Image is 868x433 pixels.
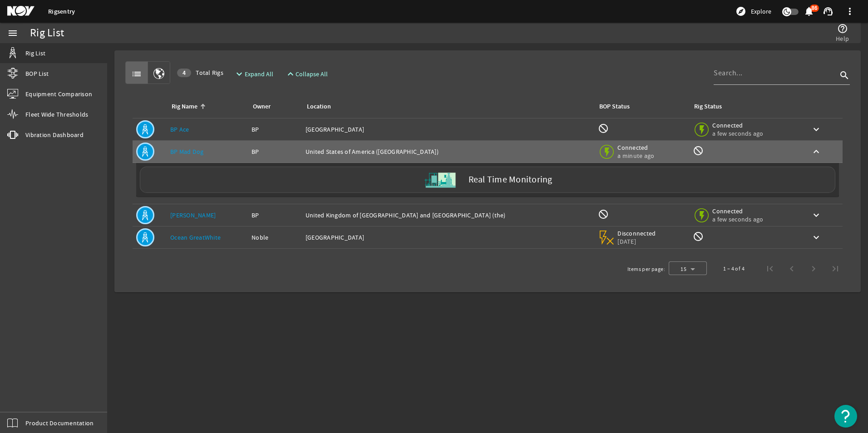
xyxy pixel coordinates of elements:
span: Rig List [25,49,45,58]
mat-icon: BOP Monitoring not available for this rig [598,123,609,134]
input: Search... [714,68,837,79]
span: Disconnected [617,229,656,237]
mat-icon: support_agent [823,6,833,17]
span: Equipment Comparison [25,89,92,98]
mat-icon: vibration [7,129,18,140]
mat-icon: BOP Monitoring not available for this rig [598,209,609,220]
span: a few seconds ago [712,215,763,223]
label: Real Time Monitoring [469,175,552,185]
span: BOP List [25,69,49,78]
div: BP [252,211,298,220]
span: [DATE] [617,237,656,246]
div: United States of America ([GEOGRAPHIC_DATA]) [306,147,591,156]
span: Explore [751,7,771,16]
mat-icon: menu [7,28,18,39]
div: [GEOGRAPHIC_DATA] [306,125,591,134]
div: Noble [252,233,298,242]
span: Total Rigs [177,68,223,77]
mat-icon: keyboard_arrow_down [811,232,822,243]
span: Fleet Wide Thresholds [25,110,88,119]
span: a minute ago [617,152,656,160]
button: Collapse All [281,66,332,82]
div: Owner [252,102,295,112]
div: Owner [253,102,271,112]
span: Help [836,34,849,43]
a: Real Time Monitoring [136,167,839,193]
mat-icon: list [131,69,142,79]
div: Rig Name [172,102,197,112]
a: BP Ace [170,125,189,133]
div: BOP Status [599,102,630,112]
mat-icon: Rig Monitoring not available for this rig [693,231,704,242]
button: Explore [732,4,775,19]
div: Rig Name [170,102,241,112]
div: Location [306,102,587,112]
div: BP [252,125,298,134]
a: Ocean GreatWhite [170,233,221,241]
button: Open Resource Center [834,405,857,428]
mat-icon: expand_less [285,69,292,79]
div: Location [307,102,331,112]
button: Expand All [230,66,277,82]
div: 1 – 4 of 4 [723,264,745,273]
a: BP Mad Dog [170,148,204,156]
span: Connected [617,143,656,152]
div: Rig List [30,29,64,38]
mat-icon: notifications [804,6,814,17]
span: a few seconds ago [712,129,763,138]
mat-icon: Rig Monitoring not available for this rig [693,145,704,156]
div: 4 [177,69,191,77]
mat-icon: expand_more [234,69,241,79]
mat-icon: help_outline [837,23,848,34]
a: Rigsentry [48,7,75,16]
span: Connected [712,121,763,129]
div: [GEOGRAPHIC_DATA] [306,233,591,242]
button: more_vert [839,0,861,22]
span: Expand All [245,69,273,79]
mat-icon: explore [735,6,746,17]
span: Collapse All [296,69,328,79]
img: Skid.svg [423,163,457,197]
div: Items per page: [627,265,665,274]
div: Rig Status [694,102,722,112]
a: [PERSON_NAME] [170,211,216,219]
button: 86 [804,7,814,16]
i: search [839,70,850,81]
mat-icon: keyboard_arrow_down [811,210,822,221]
span: Connected [712,207,763,215]
div: BP [252,147,298,156]
div: United Kingdom of [GEOGRAPHIC_DATA] and [GEOGRAPHIC_DATA] (the) [306,211,591,220]
span: Product Documentation [25,418,94,428]
mat-icon: keyboard_arrow_up [811,146,822,157]
mat-icon: keyboard_arrow_down [811,124,822,135]
span: Vibration Dashboard [25,130,84,139]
